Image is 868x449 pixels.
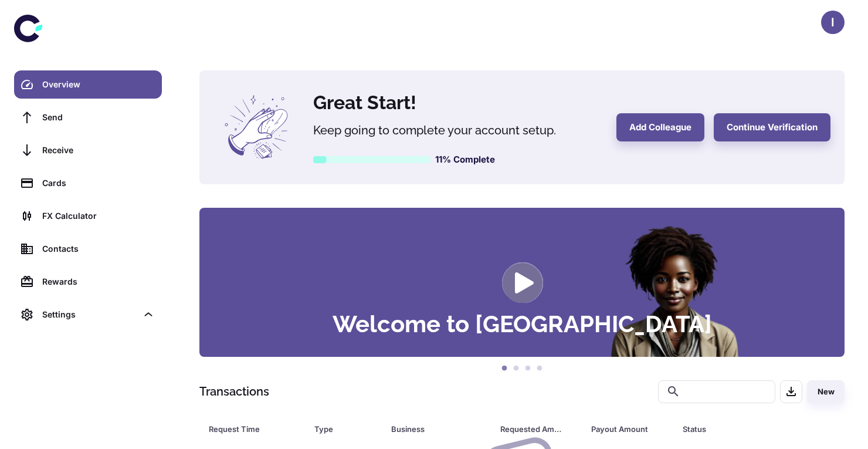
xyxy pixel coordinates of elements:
div: Receive [42,144,155,157]
button: 2 [510,363,522,374]
h6: 11% Complete [435,153,495,167]
span: Status [683,421,796,437]
div: FX Calculator [42,210,155,222]
a: Send [14,103,162,131]
div: Settings [42,308,137,321]
button: 1 [499,363,510,374]
div: Request Time [209,421,285,437]
a: Rewards [14,268,162,296]
a: Contacts [14,235,162,263]
a: Overview [14,70,162,99]
div: Overview [42,78,155,91]
button: Add Colleague [616,113,704,141]
div: Send [42,111,155,124]
span: Request Time [209,421,300,437]
h4: Great Start! [313,89,602,117]
button: 3 [522,363,534,374]
button: New [807,380,845,403]
button: 4 [534,363,545,374]
div: Payout Amount [591,421,653,437]
h1: Transactions [199,383,269,400]
h5: Keep going to complete your account setup. [313,121,602,139]
span: Payout Amount [591,421,668,437]
div: Status [683,421,781,437]
a: FX Calculator [14,202,162,230]
span: Requested Amount [500,421,577,437]
h3: Welcome to [GEOGRAPHIC_DATA] [333,312,712,336]
div: Cards [42,177,155,190]
div: Rewards [42,275,155,288]
a: Cards [14,169,162,197]
button: Continue Verification [714,113,830,141]
button: I [821,11,845,34]
div: Type [314,421,361,437]
span: Type [314,421,377,437]
div: Requested Amount [500,421,562,437]
a: Receive [14,136,162,164]
div: Settings [14,301,162,329]
div: Contacts [42,242,155,255]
